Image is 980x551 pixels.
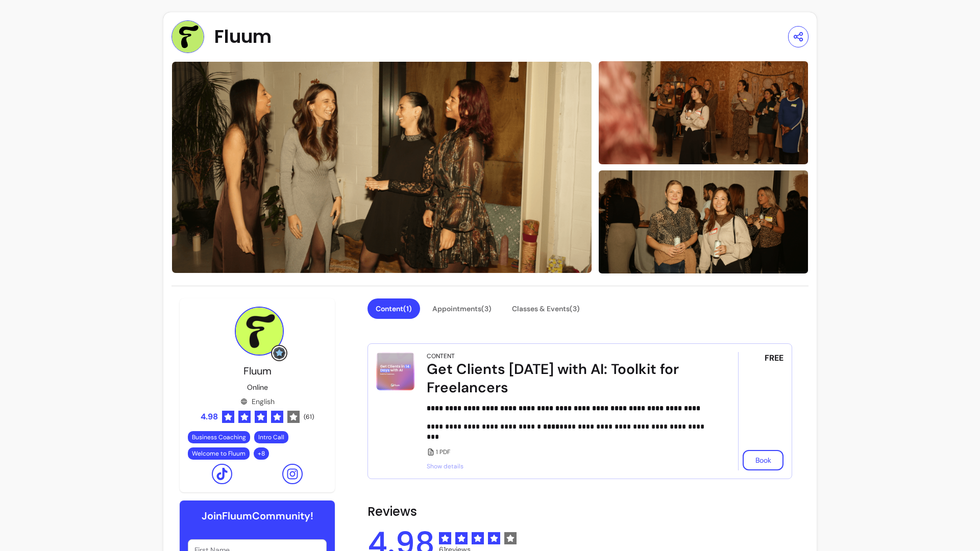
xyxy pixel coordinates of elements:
[738,352,783,470] div: FREE
[743,450,783,470] button: Book
[201,411,218,423] span: 4.98
[202,509,313,523] h6: Join Fluum Community!
[247,382,268,392] p: Online
[598,169,808,275] img: image-2
[256,449,267,458] span: + 8
[304,413,314,421] span: ( 61 )
[240,396,275,407] div: English
[427,448,709,456] div: 1 PDF
[367,504,792,520] h2: Reviews
[367,298,420,319] button: Content(1)
[376,352,414,390] img: Get Clients in 14 Days with AI: Toolkit for Freelancers
[427,462,709,470] span: Show details
[214,27,272,47] span: Fluum
[427,360,709,397] div: Get Clients [DATE] with AI: Toolkit for Freelancers
[192,449,246,458] span: Welcome to Fluum
[258,433,284,441] span: Intro Call
[504,298,588,319] button: Classes & Events(3)
[598,60,808,166] img: image-1
[243,364,272,378] span: Fluum
[273,347,285,359] img: Grow
[171,61,592,273] img: image-0
[192,433,246,441] span: Business Coaching
[171,20,204,53] img: Provider image
[235,307,284,356] img: Provider image
[424,298,500,319] button: Appointments(3)
[427,352,455,360] div: Content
